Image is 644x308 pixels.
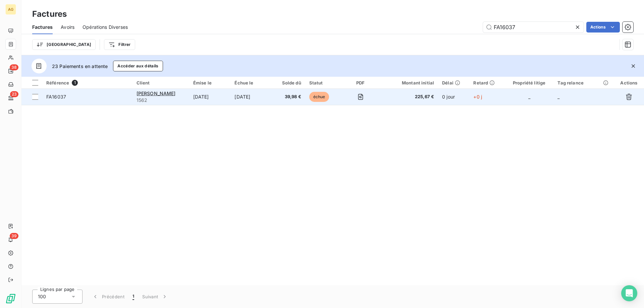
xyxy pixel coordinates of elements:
[557,94,559,100] span: _
[509,80,550,85] div: Propriété litige
[230,89,272,105] td: [DATE]
[309,92,329,102] span: échue
[52,63,108,70] span: 23 Paiements en attente
[586,22,620,33] button: Actions
[276,80,301,85] div: Solde dû
[473,94,482,100] span: +0 j
[32,8,67,20] h3: Factures
[10,233,18,239] span: 39
[528,94,530,100] span: _
[46,80,69,85] span: Référence
[557,80,609,85] div: Tag relance
[621,285,637,301] div: Open Intercom Messenger
[10,64,18,70] span: 38
[5,293,16,304] img: Logo LeanPay
[276,94,301,100] span: 39,98 €
[384,80,434,85] div: Montant initial
[113,61,163,71] button: Accéder aux détails
[137,97,185,104] span: 1562
[10,91,18,97] span: 23
[442,80,465,85] div: Délai
[32,39,96,50] button: [GEOGRAPHIC_DATA]
[137,90,176,96] span: [PERSON_NAME]
[138,290,172,304] button: Suivant
[384,94,434,100] span: 225,67 €
[104,39,135,50] button: Filtrer
[32,24,53,30] span: Factures
[128,290,138,304] button: 1
[132,293,134,300] span: 1
[88,290,128,304] button: Précédent
[38,293,46,300] span: 100
[5,4,16,15] div: AG
[234,80,268,85] div: Échue le
[309,80,337,85] div: Statut
[61,24,74,30] span: Avoirs
[189,89,231,105] td: [DATE]
[483,22,584,33] input: Rechercher
[345,80,376,85] div: PDF
[72,80,78,86] span: 1
[193,80,227,85] div: Émise le
[618,80,640,85] div: Actions
[473,80,500,85] div: Retard
[438,89,469,105] td: 0 jour
[137,80,185,85] div: Client
[83,24,128,30] span: Opérations Diverses
[46,94,66,100] span: FA16037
